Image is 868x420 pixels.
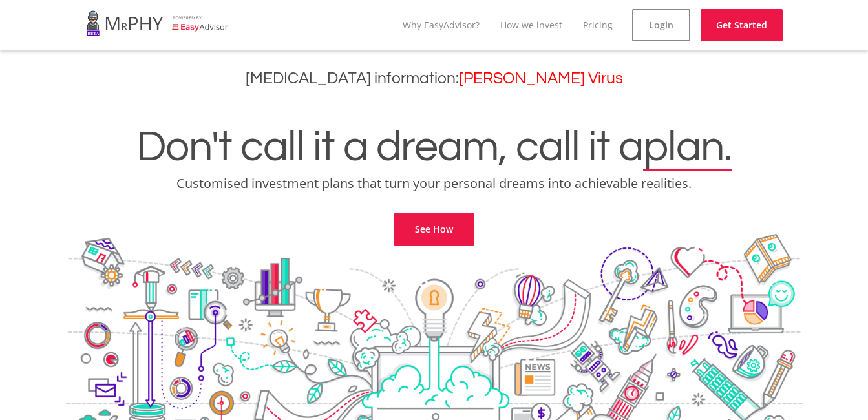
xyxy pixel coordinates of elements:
[394,213,474,246] a: See How
[459,70,623,87] a: [PERSON_NAME] Virus
[643,125,732,169] span: plan.
[500,19,562,31] a: How we invest
[632,9,690,41] a: Login
[583,19,613,31] a: Pricing
[403,19,480,31] a: Why EasyAdvisor?
[701,9,783,41] a: Get Started
[10,125,858,169] h1: Don't call it a dream, call it a
[10,69,858,88] h3: [MEDICAL_DATA] information:
[10,174,858,193] p: Customised investment plans that turn your personal dreams into achievable realities.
